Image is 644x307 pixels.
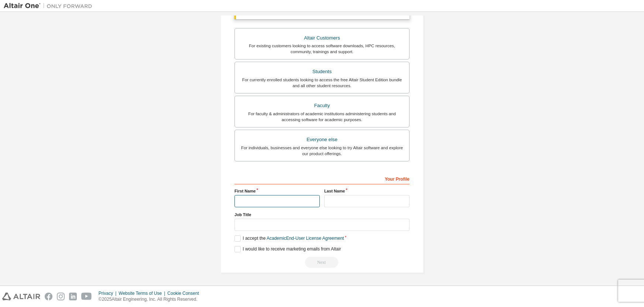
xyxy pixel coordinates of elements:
[239,77,405,89] div: For currently enrolled students looking to access the free Altair Student Edition bundle and all ...
[239,43,405,55] div: For existing customers looking to access software downloads, HPC resources, community, trainings ...
[239,33,405,43] div: Altair Customers
[4,2,96,10] img: Altair One
[234,246,341,252] label: I would like to receive marketing emails from Altair
[239,134,405,145] div: Everyone else
[119,290,167,296] div: Website Terms of Use
[234,173,410,184] div: Your Profile
[57,293,65,300] img: instagram.svg
[267,236,344,241] a: Academic End-User License Agreement
[167,290,203,296] div: Cookie Consent
[234,257,410,268] div: Read and acccept EULA to continue
[234,188,320,194] label: First Name
[99,296,203,303] p: © 2025 Altair Engineering, Inc. All Rights Reserved.
[234,212,410,218] label: Job Title
[239,111,405,123] div: For faculty & administrators of academic institutions administering students and accessing softwa...
[81,293,92,300] img: youtube.svg
[99,290,119,296] div: Privacy
[324,188,410,194] label: Last Name
[239,100,405,111] div: Faculty
[234,235,344,242] label: I accept the
[239,66,405,77] div: Students
[45,293,52,300] img: facebook.svg
[2,293,40,300] img: altair_logo.svg
[69,293,77,300] img: linkedin.svg
[239,145,405,157] div: For individuals, businesses and everyone else looking to try Altair software and explore our prod...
